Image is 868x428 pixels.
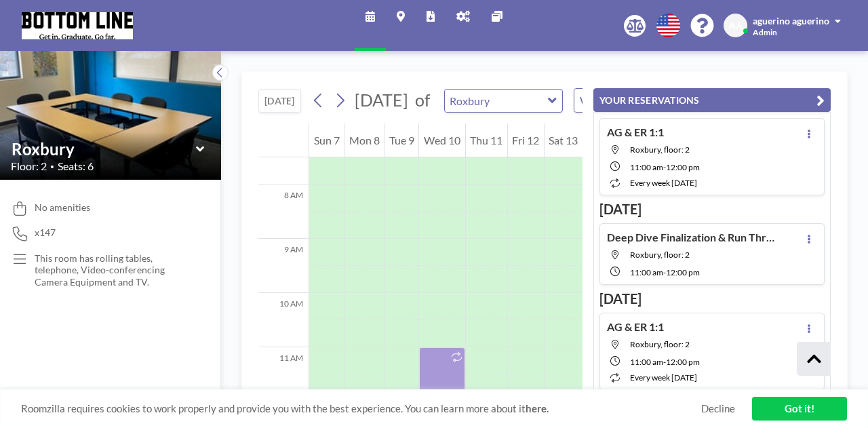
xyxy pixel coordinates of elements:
[22,12,133,39] img: organization-logo
[630,339,690,349] span: Roxbury, floor: 2
[577,92,654,109] span: WEEKLY VIEW
[599,290,825,307] h3: [DATE]
[752,397,847,421] a: Got it!
[384,123,418,157] div: Tue 9
[574,89,692,112] div: Search for option
[344,123,384,157] div: Mon 8
[663,162,666,172] span: -
[258,184,309,239] div: 8 AM
[753,27,777,37] span: Admin
[630,372,697,383] span: every week [DATE]
[666,267,700,277] span: 12:00 PM
[753,15,829,26] span: aguerino aguerino
[466,123,507,157] div: Thu 11
[526,402,549,414] a: here.
[258,347,309,402] div: 11 AM
[607,231,776,244] h4: Deep Dive Finalization & Run Through
[35,227,56,239] span: x147
[58,159,94,173] span: Seats: 6
[607,320,664,334] h4: AG & ER 1:1
[630,250,690,260] span: Roxbury, floor: 2
[666,357,700,367] span: 12:00 PM
[309,123,344,157] div: Sun 7
[599,201,825,218] h3: [DATE]
[630,162,663,172] span: 11:00 AM
[258,130,309,184] div: 7 AM
[663,357,666,367] span: -
[415,90,430,111] span: of
[666,162,700,172] span: 12:00 PM
[663,267,666,277] span: -
[258,89,301,113] button: [DATE]
[355,90,408,110] span: [DATE]
[35,201,90,214] span: No amenities
[593,88,831,112] button: YOUR RESERVATIONS
[701,402,735,415] a: Decline
[508,123,544,157] div: Fri 12
[630,357,663,367] span: 11:00 AM
[630,178,697,188] span: every week [DATE]
[21,402,701,415] span: Roomzilla requires cookies to work properly and provide you with the best experience. You can lea...
[12,139,196,159] input: Roxbury
[607,125,664,139] h4: AG & ER 1:1
[419,123,465,157] div: Wed 10
[545,123,583,157] div: Sat 13
[630,144,690,155] span: Roxbury, floor: 2
[35,252,194,288] div: This room has rolling tables, telephone, Video-conferencing Camera Equipment and TV.
[50,162,54,171] span: •
[258,239,309,293] div: 9 AM
[445,90,549,112] input: Roxbury
[258,293,309,347] div: 10 AM
[729,20,743,32] span: AA
[630,267,663,277] span: 11:00 AM
[11,159,47,173] span: Floor: 2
